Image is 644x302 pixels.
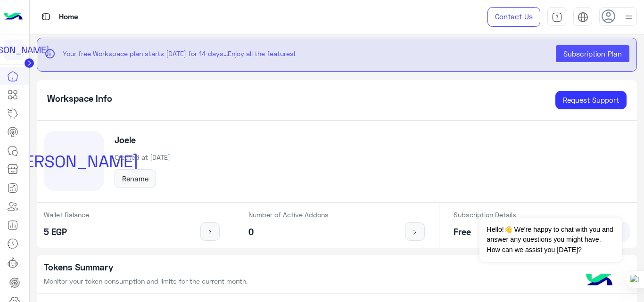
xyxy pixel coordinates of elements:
div: [PERSON_NAME] [4,40,24,60]
span: Subscription Plan [563,49,622,58]
p: Home [59,11,78,24]
div: [PERSON_NAME] [44,131,104,191]
h5: 0 [248,227,329,237]
img: profile [623,11,635,23]
a: Contact Us [487,7,540,27]
img: hulul-logo.png [583,264,616,297]
a: Request Support [555,91,627,110]
p: Subscription Details [454,210,516,220]
span: info [44,48,56,59]
p: Number of Active Addons [248,210,329,220]
p: Your free Workspace plan starts [DATE] for 14 days...Enjoy all the features! [63,49,549,58]
img: tab [552,12,562,23]
button: Subscription Plan [556,45,629,62]
p: Created at [DATE] [115,152,170,162]
p: Monitor your token consumption and limits for the current month. [44,276,630,286]
img: icon [409,229,421,236]
p: Wallet Balance [44,210,89,220]
a: tab [547,7,566,27]
img: tab [578,12,588,23]
h5: 5 EGP [44,227,89,237]
h5: Free [454,227,516,237]
span: Hello!👋 We're happy to chat with you and answer any questions you might have. How can we assist y... [479,218,621,262]
h5: Workspace Info [47,93,112,104]
h5: Joele [115,135,170,146]
h5: Tokens Summary [44,262,630,273]
img: Logo [4,7,23,27]
img: tab [40,11,52,23]
button: Rename [115,169,156,188]
img: icon [204,229,216,236]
